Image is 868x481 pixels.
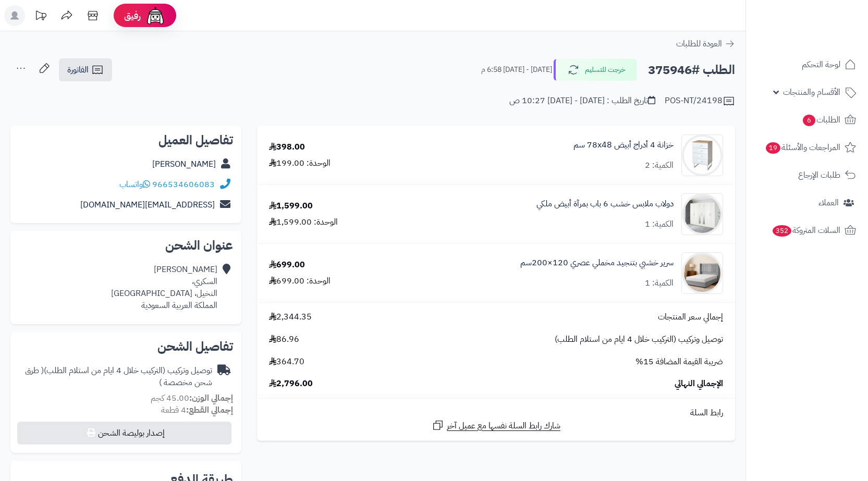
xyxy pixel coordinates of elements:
[269,141,305,153] div: 398.00
[765,140,840,155] span: المراجعات والأسئلة
[161,404,233,416] small: 4 قطعة
[676,38,722,50] span: العودة للطلبات
[19,340,233,353] h2: تفاصيل الشحن
[520,257,674,269] a: سرير خشبي بتنجيد مخملي عصري 120×200سم
[783,85,840,100] span: الأقسام والمنتجات
[189,392,233,404] strong: إجمالي الوزن:
[19,239,233,252] h2: عنوان الشحن
[269,334,299,346] span: 86.96
[752,135,862,160] a: المراجعات والأسئلة19
[682,252,723,294] img: 1756283397-1-90x90.jpg
[765,142,780,154] span: 19
[119,178,150,191] a: واتساب
[269,200,313,212] div: 1,599.00
[509,95,655,107] div: تاريخ الطلب : [DATE] - [DATE] 10:27 ص
[481,65,552,75] small: [DATE] - [DATE] 6:58 م
[269,275,331,287] div: الوحدة: 699.00
[645,218,674,230] div: الكمية: 1
[676,38,735,50] a: العودة للطلبات
[152,178,215,191] a: 966534606083
[802,57,840,72] span: لوحة التحكم
[269,356,304,368] span: 364.70
[17,422,231,445] button: إصدار بوليصة الشحن
[186,404,233,416] strong: إجمالي القطع:
[151,392,233,404] small: 45.00 كجم
[752,52,862,77] a: لوحة التحكم
[145,5,166,26] img: ai-face.png
[675,378,723,390] span: الإجمالي النهائي
[28,5,54,29] a: تحديثات المنصة
[682,193,723,235] img: 1733065410-1-90x90.jpg
[752,163,862,188] a: طلبات الإرجاع
[645,277,674,289] div: الكمية: 1
[798,168,840,182] span: طلبات الإرجاع
[573,139,674,151] a: خزانة 4 أدراج أبيض 78x48 سم
[752,190,862,215] a: العملاء
[772,223,840,238] span: السلات المتروكة
[269,259,305,271] div: 699.00
[80,199,215,211] a: [EMAIL_ADDRESS][DOMAIN_NAME]
[269,157,331,169] div: الوحدة: 199.00
[152,158,216,170] a: [PERSON_NAME]
[19,134,233,146] h2: تفاصيل العميل
[797,21,858,43] img: logo-2.png
[269,311,312,323] span: 2,344.35
[555,334,723,346] span: توصيل وتركيب (التركيب خلال 4 ايام من استلام الطلب)
[269,216,338,228] div: الوحدة: 1,599.00
[772,225,792,237] span: 352
[111,264,217,311] div: [PERSON_NAME] السكري، النخيل، [GEOGRAPHIC_DATA] المملكة العربية السعودية
[802,115,815,127] span: 6
[124,9,141,22] span: رفيق
[25,364,212,389] span: ( طرق شحن مخصصة )
[59,58,112,81] a: الفاتورة
[432,419,560,432] a: شارك رابط السلة نفسها مع عميل آخر
[536,198,674,210] a: دولاب ملابس خشب 6 باب بمرآة أبيض ملكي
[658,311,723,323] span: إجمالي سعر المنتجات
[447,420,560,432] span: شارك رابط السلة نفسها مع عميل آخر
[19,365,212,389] div: توصيل وتركيب (التركيب خلال 4 ايام من استلام الطلب)
[818,195,839,210] span: العملاء
[802,113,840,127] span: الطلبات
[752,107,862,132] a: الطلبات6
[554,59,637,81] button: خرجت للتسليم
[645,159,674,171] div: الكمية: 2
[67,64,89,76] span: الفاتورة
[752,218,862,243] a: السلات المتروكة352
[269,378,313,390] span: 2,796.00
[635,356,723,368] span: ضريبة القيمة المضافة 15%
[665,95,735,107] div: POS-NT/24198
[261,407,731,419] div: رابط السلة
[648,59,735,81] h2: الطلب #375946
[682,134,723,176] img: 1722524960-110115010018-90x90.jpg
